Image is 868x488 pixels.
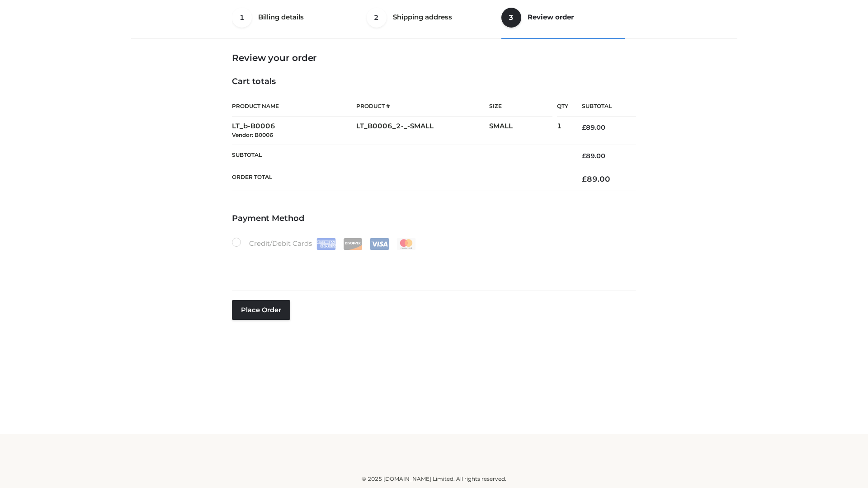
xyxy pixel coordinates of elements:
img: Discover [343,238,363,250]
h3: Review your order [232,52,636,63]
button: Place order [232,300,290,320]
h4: Cart totals [232,77,636,87]
th: Product # [356,96,489,117]
label: Credit/Debit Cards [232,238,417,250]
img: Mastercard [396,238,416,250]
bdi: 89.00 [582,123,605,131]
span: £ [582,152,586,160]
div: © 2025 [DOMAIN_NAME] Limited. All rights reserved. [134,474,734,483]
th: Product Name [232,96,356,117]
th: Order Total [232,167,568,191]
bdi: 89.00 [582,152,605,160]
td: LT_b-B0006 [232,117,356,145]
small: Vendor: B0006 [232,131,273,138]
th: Subtotal [568,96,636,117]
bdi: 89.00 [582,174,610,183]
th: Subtotal [232,145,568,167]
h4: Payment Method [232,214,636,224]
img: Visa [370,238,389,250]
span: £ [582,174,587,183]
th: Qty [557,96,568,117]
span: £ [582,123,586,131]
iframe: Secure payment input frame [230,248,634,281]
img: Amex [316,238,336,250]
td: SMALL [489,117,557,145]
td: 1 [557,117,568,145]
th: Size [489,96,552,117]
td: LT_B0006_2-_-SMALL [356,117,489,145]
